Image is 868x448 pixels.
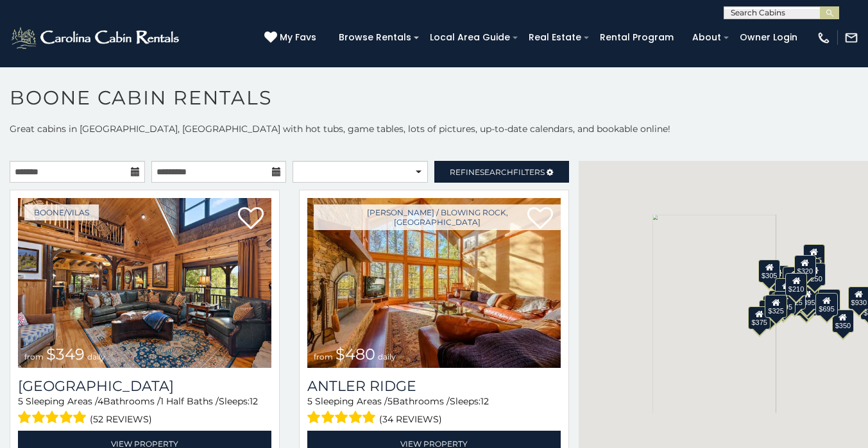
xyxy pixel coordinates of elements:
[314,204,561,230] a: [PERSON_NAME] / Blowing Rock, [GEOGRAPHIC_DATA]
[748,306,770,329] div: $375
[758,259,779,282] div: $305
[314,352,333,361] span: from
[450,167,545,177] span: Refine Filters
[818,288,840,311] div: $380
[378,352,396,361] span: daily
[785,273,806,296] div: $210
[46,345,85,363] span: $349
[280,31,316,44] span: My Favs
[794,254,815,278] div: $320
[307,395,561,427] div: Sleeping Areas / Bathrooms / Sleeps:
[773,290,795,313] div: $395
[797,289,819,312] div: $675
[796,286,818,310] div: $395
[160,395,219,407] span: 1 Half Baths /
[593,28,680,47] a: Rental Program
[379,411,442,427] span: (34 reviews)
[844,31,858,45] img: mail-regular-white.png
[423,28,516,47] a: Local Area Guide
[18,198,271,368] a: Diamond Creek Lodge from $349 daily
[90,411,152,427] span: (52 reviews)
[250,395,258,407] span: 12
[803,263,825,286] div: $250
[18,377,271,395] h3: Diamond Creek Lodge
[24,204,99,220] a: Boone/Vilas
[783,286,805,309] div: $225
[733,28,804,47] a: Owner Login
[522,28,588,47] a: Real Estate
[18,377,271,395] a: [GEOGRAPHIC_DATA]
[815,293,837,316] div: $695
[18,395,23,407] span: 5
[775,278,797,301] div: $410
[803,244,824,267] div: $525
[87,352,105,361] span: daily
[332,28,418,47] a: Browse Rentals
[480,167,513,177] span: Search
[98,395,103,407] span: 4
[434,161,570,183] a: RefineSearchFilters
[817,31,831,45] img: phone-regular-white.png
[10,25,183,51] img: White-1-2.png
[795,292,817,315] div: $315
[765,294,787,317] div: $325
[264,31,319,45] a: My Favs
[18,395,271,427] div: Sleeping Areas / Bathrooms / Sleeps:
[686,28,728,47] a: About
[387,395,393,407] span: 5
[307,198,561,368] img: Antler Ridge
[307,377,561,395] a: Antler Ridge
[336,345,375,363] span: $480
[238,206,264,233] a: Add to favorites
[24,352,44,361] span: from
[18,198,271,368] img: Diamond Creek Lodge
[307,198,561,368] a: Antler Ridge from $480 daily
[831,310,853,333] div: $350
[481,395,489,407] span: 12
[307,395,312,407] span: 5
